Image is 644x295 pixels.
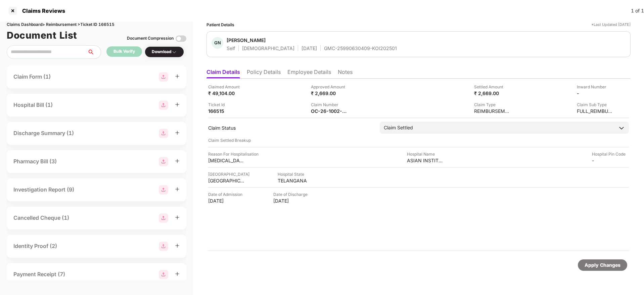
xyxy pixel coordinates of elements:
[591,22,631,28] div: *Last Updated [DATE]
[384,124,413,131] div: Claim Settled
[474,108,511,114] div: REIMBURSEMENT
[18,7,65,14] div: Claims Reviews
[618,125,625,131] img: downArrowIcon
[13,270,65,279] div: Payment Receipt (7)
[208,191,245,198] div: Date of Admission
[13,185,74,194] div: Investigation Report (9)
[127,35,174,42] div: Document Compression
[159,72,168,82] img: svg+xml;base64,PHN2ZyBpZD0iR3JvdXBfMjg4MTMiIGRhdGEtbmFtZT0iR3JvdXAgMjg4MTMiIHhtbG5zPSJodHRwOi8vd3...
[87,45,101,59] button: search
[13,129,74,137] div: Discharge Summary (1)
[175,187,180,192] span: plus
[206,69,240,78] li: Claim Details
[592,151,629,157] div: Hospital Pin Code
[208,108,245,114] div: 166515
[208,157,245,164] div: [MEDICAL_DATA]
[7,22,186,28] div: Claims Dashboard > Reimbursement > Ticket ID 166515
[577,108,614,114] div: FULL_REIMBURSEMENT
[577,90,614,96] div: -
[208,177,245,184] div: [GEOGRAPHIC_DATA]
[311,90,348,96] div: ₹ 2,669.00
[311,84,348,90] div: Approved Amount
[592,157,629,164] div: -
[278,171,315,177] div: Hospital State
[577,84,614,90] div: Inward Number
[208,90,245,96] div: ₹ 49,104.00
[324,45,397,51] div: GMC-25990630409-KOI202501
[247,69,281,78] li: Policy Details
[208,137,629,143] div: Claim Settled Breakup
[176,33,186,44] img: svg+xml;base64,PHN2ZyBpZD0iVG9nZ2xlLTMyeDMyIiB4bWxucz0iaHR0cDovL3d3dy53My5vcmcvMjAwMC9zdmciIHdpZH...
[311,101,348,108] div: Claim Number
[242,45,294,51] div: [DEMOGRAPHIC_DATA]
[159,100,168,110] img: svg+xml;base64,PHN2ZyBpZD0iR3JvdXBfMjg4MTMiIGRhdGEtbmFtZT0iR3JvdXAgMjg4MTMiIHhtbG5zPSJodHRwOi8vd3...
[13,157,57,166] div: Pharmacy Bill (3)
[172,49,177,55] img: svg+xml;base64,PHN2ZyBpZD0iRHJvcGRvd24tMzJ4MzIiIHhtbG5zPSJodHRwOi8vd3d3LnczLm9yZy8yMDAwL3N2ZyIgd2...
[302,45,317,51] div: [DATE]
[273,191,310,198] div: Date of Discharge
[113,48,135,55] div: Bulk Verify
[407,151,444,157] div: Hospital Name
[577,101,614,108] div: Claim Sub Type
[273,198,310,204] div: [DATE]
[208,101,245,108] div: Ticket Id
[175,215,180,220] span: plus
[7,28,77,43] h1: Document List
[159,157,168,166] img: svg+xml;base64,PHN2ZyBpZD0iR3JvdXBfMjg4MTMiIGRhdGEtbmFtZT0iR3JvdXAgMjg4MTMiIHhtbG5zPSJodHRwOi8vd3...
[208,198,245,204] div: [DATE]
[152,49,177,55] div: Download
[208,125,373,131] div: Claim Status
[159,213,168,223] img: svg+xml;base64,PHN2ZyBpZD0iR3JvdXBfMjg4MTMiIGRhdGEtbmFtZT0iR3JvdXAgMjg4MTMiIHhtbG5zPSJodHRwOi8vd3...
[208,84,245,90] div: Claimed Amount
[311,108,348,114] div: OC-26-1002-8403-00421548
[631,7,644,14] div: 1 of 1
[208,171,249,177] div: [GEOGRAPHIC_DATA]
[159,270,168,279] img: svg+xml;base64,PHN2ZyBpZD0iR3JvdXBfMjg4MTMiIGRhdGEtbmFtZT0iR3JvdXAgMjg4MTMiIHhtbG5zPSJodHRwOi8vd3...
[338,69,353,78] li: Notes
[175,130,180,135] span: plus
[175,74,180,79] span: plus
[13,73,51,81] div: Claim Form (1)
[227,45,235,51] div: Self
[175,159,180,163] span: plus
[175,271,180,276] span: plus
[278,177,315,184] div: TELANGANA
[227,37,266,43] div: [PERSON_NAME]
[212,37,223,49] div: GN
[206,22,234,28] div: Patient Details
[407,157,444,164] div: ASIAN INSTITUTE OF NEPHROLOGY AND UROLOGY - [GEOGRAPHIC_DATA]
[159,129,168,138] img: svg+xml;base64,PHN2ZyBpZD0iR3JvdXBfMjg4MTMiIGRhdGEtbmFtZT0iR3JvdXAgMjg4MTMiIHhtbG5zPSJodHRwOi8vd3...
[87,49,101,55] span: search
[208,151,259,157] div: Reason For Hospitalisation
[13,101,53,109] div: Hospital Bill (1)
[159,242,168,251] img: svg+xml;base64,PHN2ZyBpZD0iR3JvdXBfMjg4MTMiIGRhdGEtbmFtZT0iR3JvdXAgMjg4MTMiIHhtbG5zPSJodHRwOi8vd3...
[474,101,511,108] div: Claim Type
[175,102,180,107] span: plus
[159,185,168,195] img: svg+xml;base64,PHN2ZyBpZD0iR3JvdXBfMjg4MTMiIGRhdGEtbmFtZT0iR3JvdXAgMjg4MTMiIHhtbG5zPSJodHRwOi8vd3...
[474,90,511,96] div: ₹ 2,669.00
[13,242,57,250] div: Identity Proof (2)
[585,261,620,269] div: Apply Changes
[287,69,331,78] li: Employee Details
[13,214,69,222] div: Cancelled Cheque (1)
[175,243,180,248] span: plus
[474,84,511,90] div: Settled Amount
